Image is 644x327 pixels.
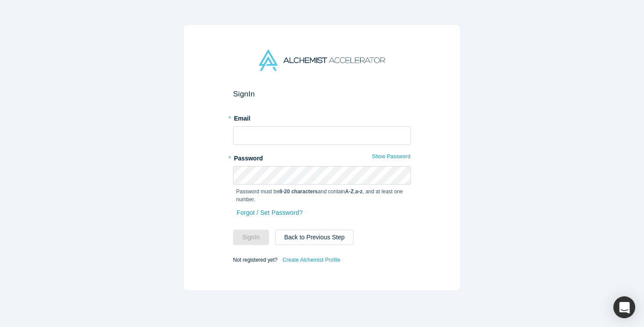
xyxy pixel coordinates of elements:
[233,111,411,123] label: Email
[345,188,354,195] strong: A-Z
[233,151,411,163] label: Password
[259,50,385,71] img: Alchemist Accelerator Logo
[372,151,411,162] button: Show Password
[280,188,318,195] strong: 8-20 characters
[233,256,277,263] span: Not registered yet?
[236,188,408,203] p: Password must be and contain , , and at least one number.
[282,254,341,266] a: Create Alchemist Profile
[275,230,354,245] button: Back to Previous Step
[233,230,269,245] button: SignIn
[233,89,411,99] h2: Sign In
[236,205,303,220] a: Forgot / Set Password?
[355,188,363,195] strong: a-z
